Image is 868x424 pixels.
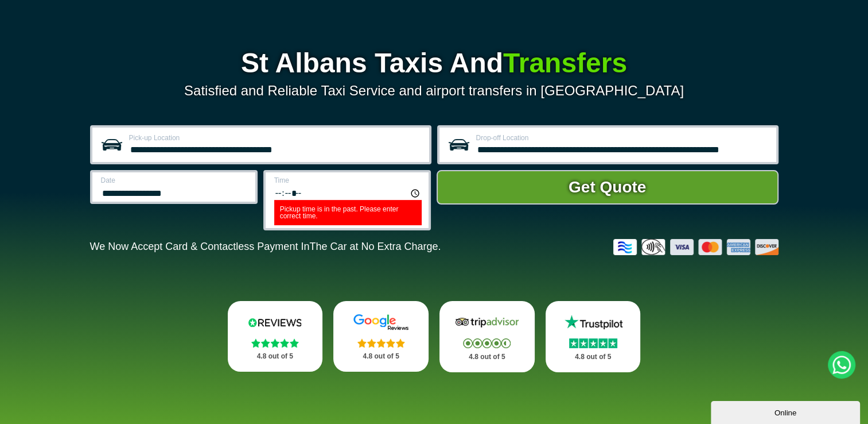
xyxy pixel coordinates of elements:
p: 4.8 out of 5 [346,349,416,364]
span: The Car at No Extra Charge. [309,241,441,252]
p: Satisfied and Reliable Taxi Service and airport transfers in [GEOGRAPHIC_DATA] [90,83,779,99]
label: Pickup time is in the past. Please enter correct time. [274,200,422,225]
a: Reviews.io Stars 4.8 out of 5 [228,301,323,372]
label: Drop-off Location [476,134,769,141]
a: Tripadvisor Stars 4.8 out of 5 [439,301,535,372]
label: Time [274,177,422,184]
a: Google Stars 4.8 out of 5 [333,301,429,372]
p: 4.8 out of 5 [240,349,310,364]
button: Get Quote [437,170,779,205]
h1: St Albans Taxis And [90,49,779,77]
img: Stars [357,338,405,348]
img: Stars [569,338,617,348]
img: Trustpilot [559,314,628,331]
span: Transfers [503,48,627,78]
label: Date [101,177,248,184]
img: Reviews.io [240,314,309,331]
img: Credit And Debit Cards [613,239,779,255]
iframe: chat widget [711,399,862,424]
p: 4.8 out of 5 [558,350,628,364]
img: Stars [251,338,299,348]
label: Pick-up Location [129,134,422,141]
p: 4.8 out of 5 [452,350,522,364]
img: Tripadvisor [453,314,521,331]
img: Stars [463,338,511,348]
img: Google [347,314,415,331]
p: We Now Accept Card & Contactless Payment In [90,241,441,253]
a: Trustpilot Stars 4.8 out of 5 [546,301,641,372]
